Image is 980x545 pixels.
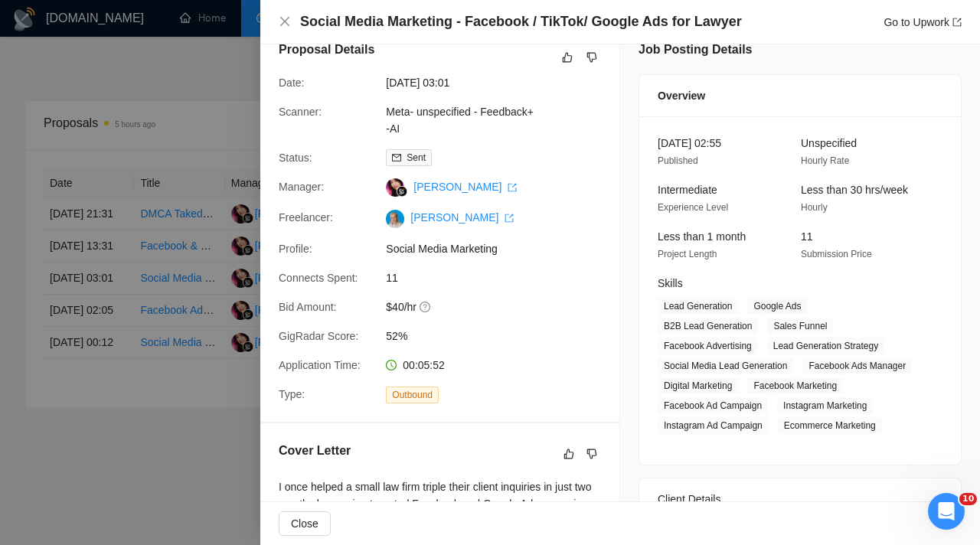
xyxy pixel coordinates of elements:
span: like [562,51,573,64]
span: Overview [658,87,705,104]
button: Close [279,511,331,536]
span: like [563,448,574,460]
span: Bid Amount: [279,301,337,313]
span: Facebook Marketing [747,377,843,394]
span: Project Length [658,249,717,259]
button: like [560,445,578,463]
img: gigradar-bm.png [397,186,407,197]
span: export [505,214,514,223]
span: [DATE] 03:01 [386,74,616,91]
span: 52% [386,328,616,344]
span: Instagram Marketing [777,397,873,414]
button: dislike [583,445,601,463]
h5: Cover Letter [279,442,351,460]
span: Facebook Advertising [658,338,758,354]
span: Intermediate [658,184,717,196]
span: 00:05:52 [403,359,445,371]
span: Profile: [279,243,312,255]
span: Close [291,515,318,532]
span: 11 [801,230,813,243]
span: mail [392,153,401,162]
span: Sales Funnel [767,318,833,335]
span: Facebook Ads Manager [802,357,912,374]
span: Facebook Ad Campaign [658,397,768,414]
span: close [279,15,291,28]
span: Hourly [801,202,828,213]
span: Status: [279,152,312,164]
span: clock-circle [386,360,397,370]
span: $40/hr [386,299,616,315]
span: Freelancer: [279,211,333,224]
a: [PERSON_NAME] export [410,211,514,224]
button: dislike [583,48,601,67]
a: Go to Upworkexport [884,16,962,28]
span: Outbound [386,387,439,403]
span: dislike [586,448,597,460]
img: c1ZORJ91PRiNFM5yrC5rXSts6UvYKk8mC6OuwMIBK7-UFZnVxKYGDNWkUbUH6S-7tq [386,210,404,228]
span: Published [658,155,698,166]
a: Meta- unspecified - Feedback+ -AI [386,106,534,135]
iframe: Intercom live chat [928,493,965,530]
span: B2B Lead Generation [658,318,758,335]
a: [PERSON_NAME] export [413,181,517,193]
span: Hourly Rate [801,155,849,166]
span: Ecommerce Marketing [778,417,882,434]
span: Connects Spent: [279,272,358,284]
button: Close [279,15,291,28]
span: Lead Generation [658,298,738,315]
span: question-circle [420,301,432,313]
span: Application Time: [279,359,361,371]
span: Skills [658,277,683,289]
span: GigRadar Score: [279,330,358,342]
span: Social Media Lead Generation [658,357,793,374]
span: export [508,183,517,192]
h5: Job Posting Details [639,41,752,59]
span: Submission Price [801,249,872,259]
span: Lead Generation Strategy [767,338,884,354]
span: export [952,18,962,27]
button: like [558,48,577,67]
span: dislike [586,51,597,64]
span: 10 [959,493,977,505]
span: Social Media Marketing [386,240,616,257]
h5: Proposal Details [279,41,374,59]
span: Date: [279,77,304,89]
span: Digital Marketing [658,377,738,394]
span: Sent [407,152,426,163]
span: Google Ads [747,298,807,315]
span: Unspecified [801,137,857,149]
span: Scanner: [279,106,322,118]
span: Less than 1 month [658,230,746,243]
span: [DATE] 02:55 [658,137,721,149]
span: Instagram Ad Campaign [658,417,769,434]
h4: Social Media Marketing - Facebook / TikTok/ Google Ads for Lawyer [300,12,742,31]
div: Client Details [658,478,942,520]
span: 11 [386,269,616,286]
span: Type: [279,388,305,400]
span: Less than 30 hrs/week [801,184,908,196]
span: Experience Level [658,202,728,213]
span: Manager: [279,181,324,193]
